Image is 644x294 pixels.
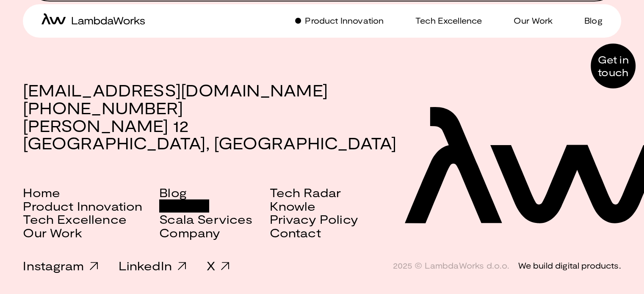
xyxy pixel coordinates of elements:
a: LinkedIn [119,258,186,273]
a: Company [159,226,220,239]
div: We build digital products. [518,261,621,271]
a: Tech Excellence [405,14,482,27]
a: Scala Services [159,212,252,225]
a: Blog [574,14,603,27]
span: 2025 © LambdaWorks d.o.o. [392,261,509,271]
p: Our Work [514,14,553,27]
p: Blog [584,14,603,27]
a: X [207,258,229,273]
a: Our Work [23,226,82,239]
a: Our Work [503,14,553,27]
a: Instagram [23,258,98,273]
a: Tech Radar [270,186,341,199]
a: Product Innovation [23,199,142,212]
p: Tech Excellence [415,14,482,27]
a: Contact [270,226,321,239]
a: Knowle [270,199,316,212]
a: Home [23,186,60,199]
a: Product Innovation [295,14,384,27]
p: Product Innovation [305,14,384,27]
a: Privacy Policy [270,212,358,225]
a: Tech Excellence [23,212,126,225]
a: Careers [159,199,209,212]
a: Blog [159,186,187,199]
h3: [EMAIL_ADDRESS][DOMAIN_NAME] [PHONE_NUMBER] [PERSON_NAME] 12 [GEOGRAPHIC_DATA], [GEOGRAPHIC_DATA] [23,82,621,152]
a: home-icon [41,13,145,28]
